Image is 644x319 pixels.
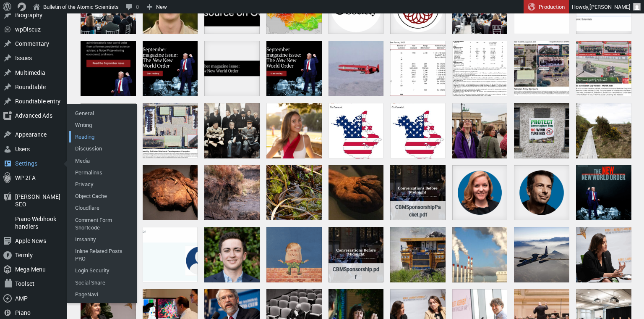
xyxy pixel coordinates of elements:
li: AlexandraBell [449,162,511,224]
a: Discussion [69,142,136,154]
li: Clara bog puddle up close [263,162,325,224]
li: L_Trump Map Canada [387,100,449,162]
li: Screenshot 2025-08-28 at 12.56.26 PM [573,224,635,286]
a: Media [69,155,136,166]
li: U2-Dragon-Lady [511,224,573,286]
a: Cloudflare [69,202,136,214]
li: MAS57202 (1) [263,100,325,162]
a: Social Share [69,277,136,288]
li: Lemanghan bog advocacy [511,100,573,162]
li: L_Magistralnaya_street_powerplants Moscow [449,224,511,286]
a: Permalinks [69,166,136,178]
li: Sept. 2025 | Magazine — Mobile Medium Rectangle [139,37,201,100]
a: Object Cache [69,190,136,202]
span: [PERSON_NAME] [589,3,631,11]
li: CBMSponsorship [325,224,387,286]
li: XL_Trump Map Canada [325,100,387,162]
li: Old Croghan Man's hand [325,162,387,224]
a: Login Security [69,264,136,276]
li: L_Coal mining in Russia [387,224,449,286]
a: PageNavi [69,288,136,300]
li: Sept. 2025 | Magazine — Homepage Banner [201,37,263,100]
a: Comment Form Shortcode [69,214,136,233]
li: Sept. 2025 | Magazine — Beneath Author Bio [77,37,139,100]
li: CBMSponsorshipPacket [387,162,449,224]
li: bulletin-september2025-cover-FINAL [573,162,635,224]
li: Blaise [511,162,573,224]
a: Imsanity [69,233,136,245]
li: Sept. 2025 | Magazine — Homepage Mobile [263,37,325,100]
li: peat in the Wicklow Mountains [201,162,263,224]
a: General [69,107,136,119]
a: Writing [69,119,136,131]
li: bog body 2 [139,162,201,224]
a: Inline Related Posts PRO [69,245,136,264]
li: new yalta [201,100,263,162]
a: Reading [69,131,136,142]
li: Clara bog [573,100,635,162]
li: rbul_a_2543685_t0001-full [449,37,511,100]
a: Privacy [69,178,136,190]
li: L_Humpty Dumpty [263,224,325,286]
li: Screenshot 2025-08-28 at 5.39.08 PM [139,224,201,286]
li: Avery Restrepo Staff Photo [201,224,263,286]
li: L Bard Theater Intensive 2025 [449,100,511,162]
